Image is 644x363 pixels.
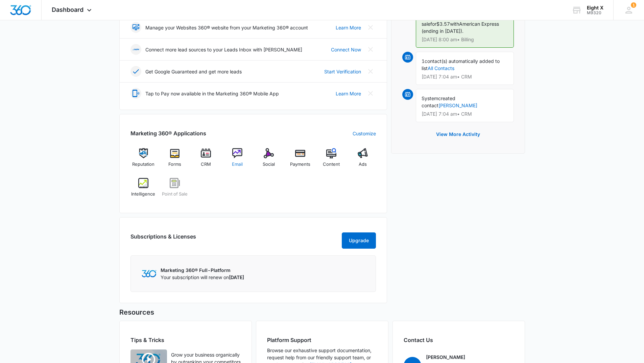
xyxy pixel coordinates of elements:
[428,65,454,71] a: All Contacts
[142,270,157,277] img: Marketing 360 Logo
[336,90,361,97] a: Learn More
[162,148,188,173] a: Forms
[426,354,465,361] p: [PERSON_NAME]
[162,178,188,202] a: Point of Sale
[404,336,514,344] h2: Contact Us
[422,95,455,108] span: created contact
[422,37,508,42] p: [DATE] 8:00 am • Billing
[287,148,313,173] a: Payments
[256,148,282,173] a: Social
[130,336,241,344] h2: Tips & Tricks
[267,336,377,344] h2: Platform Support
[132,161,154,168] span: Reputation
[587,5,603,10] div: account name
[145,24,308,31] p: Manage your Websites 360® website from your Marketing 360® account
[587,10,603,15] div: account id
[429,126,487,142] button: View More Activity
[162,191,188,198] span: Point of Sale
[430,21,436,27] span: for
[323,161,340,168] span: Content
[438,103,477,108] a: [PERSON_NAME]
[331,46,361,53] a: Connect Now
[145,68,242,75] p: Get Google Guaranteed and get more leads
[422,21,499,34] span: American Express (ending in [DATE]).
[631,2,636,8] span: 1
[161,274,244,281] p: Your subscription will renew on
[229,274,244,280] span: [DATE]
[145,46,302,53] p: Connect more lead sources to your Leads Inbox with [PERSON_NAME]
[631,2,636,8] div: notifications count
[353,130,376,137] a: Customize
[130,178,157,202] a: Intelligence
[290,161,310,168] span: Payments
[450,21,459,27] span: with
[422,58,500,71] span: contact(s) automatically added to list
[145,90,279,97] p: Tap to Pay now available in the Marketing 360® Mobile App
[436,21,450,27] span: $3.57
[130,148,157,173] a: Reputation
[422,112,508,116] p: [DATE] 7:04 am • CRM
[422,95,438,101] span: System
[336,24,361,31] a: Learn More
[131,191,155,198] span: Intelligence
[324,68,361,75] a: Start Verification
[161,267,244,274] p: Marketing 360® Full-Platform
[52,6,84,13] span: Dashboard
[130,129,206,137] h2: Marketing 360® Applications
[342,232,376,249] button: Upgrade
[232,161,243,168] span: Email
[365,22,376,33] button: Close
[263,161,275,168] span: Social
[350,148,376,173] a: Ads
[130,232,196,246] h2: Subscriptions & Licenses
[422,58,425,64] span: 1
[193,148,219,173] a: CRM
[119,307,525,317] h5: Resources
[422,74,508,79] p: [DATE] 7:04 am • CRM
[201,161,211,168] span: CRM
[168,161,181,168] span: Forms
[359,161,367,168] span: Ads
[365,66,376,77] button: Close
[365,44,376,55] button: Close
[365,88,376,99] button: Close
[224,148,251,173] a: Email
[318,148,344,173] a: Content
